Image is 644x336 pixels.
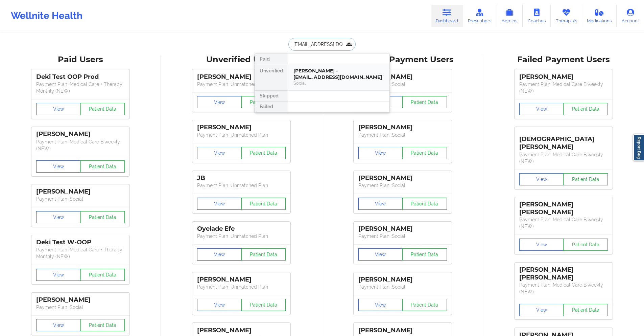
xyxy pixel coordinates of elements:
[488,54,639,65] div: Failed Payment Users
[519,201,608,216] div: [PERSON_NAME] [PERSON_NAME]
[496,5,523,27] a: Admins
[358,124,447,131] div: [PERSON_NAME]
[241,147,286,159] button: Patient Data
[617,5,644,27] a: Account
[563,239,608,251] button: Patient Data
[402,147,447,159] button: Patient Data
[5,54,156,65] div: Paid Users
[358,276,447,284] div: [PERSON_NAME]
[358,225,447,233] div: [PERSON_NAME]
[36,138,125,152] p: Payment Plan : Medical Care Biweekly (NEW)
[563,173,608,185] button: Patient Data
[36,160,81,173] button: View
[519,173,564,185] button: View
[80,103,125,115] button: Patient Data
[563,103,608,115] button: Patient Data
[358,284,447,290] p: Payment Plan : Social
[80,211,125,223] button: Patient Data
[402,96,447,108] button: Patient Data
[166,54,317,65] div: Unverified Users
[519,304,564,316] button: View
[241,96,286,108] button: Patient Data
[519,266,608,282] div: [PERSON_NAME] [PERSON_NAME]
[197,225,286,233] div: Oyelade Efe
[36,211,81,223] button: View
[519,73,608,81] div: [PERSON_NAME]
[255,91,288,102] div: Skipped
[358,299,403,311] button: View
[36,239,125,246] div: Deki Test W-OOP
[197,96,242,108] button: View
[358,233,447,240] p: Payment Plan : Social
[358,81,447,88] p: Payment Plan : Social
[358,327,447,334] div: [PERSON_NAME]
[36,73,125,81] div: Deki Test OOP Prod
[293,68,384,80] div: [PERSON_NAME] - [EMAIL_ADDRESS][DOMAIN_NAME]
[241,248,286,261] button: Patient Data
[358,198,403,210] button: View
[36,319,81,331] button: View
[197,147,242,159] button: View
[197,248,242,261] button: View
[551,5,582,27] a: Therapists
[36,304,125,311] p: Payment Plan : Social
[358,182,447,189] p: Payment Plan : Social
[241,299,286,311] button: Patient Data
[255,102,288,112] div: Failed
[519,216,608,230] p: Payment Plan : Medical Care Biweekly (NEW)
[36,130,125,138] div: [PERSON_NAME]
[519,239,564,251] button: View
[255,64,288,91] div: Unverified
[431,5,463,27] a: Dashboard
[197,198,242,210] button: View
[293,80,384,86] div: Social
[197,299,242,311] button: View
[197,276,286,284] div: [PERSON_NAME]
[241,198,286,210] button: Patient Data
[358,73,447,81] div: [PERSON_NAME]
[36,188,125,196] div: [PERSON_NAME]
[197,132,286,138] p: Payment Plan : Unmatched Plan
[519,81,608,94] p: Payment Plan : Medical Care Biweekly (NEW)
[80,160,125,173] button: Patient Data
[36,269,81,281] button: View
[563,304,608,316] button: Patient Data
[519,130,608,151] div: [DEMOGRAPHIC_DATA][PERSON_NAME]
[80,319,125,331] button: Patient Data
[633,134,644,161] a: Report Bug
[36,196,125,202] p: Payment Plan : Social
[402,299,447,311] button: Patient Data
[36,103,81,115] button: View
[523,5,551,27] a: Coaches
[197,174,286,182] div: JB
[358,174,447,182] div: [PERSON_NAME]
[402,248,447,261] button: Patient Data
[36,246,125,260] p: Payment Plan : Medical Care + Therapy Monthly (NEW)
[519,151,608,165] p: Payment Plan : Medical Care Biweekly (NEW)
[255,53,288,64] div: Paid
[197,327,286,334] div: [PERSON_NAME]
[358,147,403,159] button: View
[358,248,403,261] button: View
[197,81,286,88] p: Payment Plan : Unmatched Plan
[80,269,125,281] button: Patient Data
[197,284,286,290] p: Payment Plan : Unmatched Plan
[36,81,125,94] p: Payment Plan : Medical Care + Therapy Monthly (NEW)
[197,182,286,189] p: Payment Plan : Unmatched Plan
[519,103,564,115] button: View
[197,124,286,131] div: [PERSON_NAME]
[519,282,608,295] p: Payment Plan : Medical Care Biweekly (NEW)
[463,5,497,27] a: Prescribers
[36,296,125,304] div: [PERSON_NAME]
[327,54,478,65] div: Skipped Payment Users
[358,132,447,138] p: Payment Plan : Social
[402,198,447,210] button: Patient Data
[197,73,286,81] div: [PERSON_NAME]
[582,5,617,27] a: Medications
[197,233,286,240] p: Payment Plan : Unmatched Plan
